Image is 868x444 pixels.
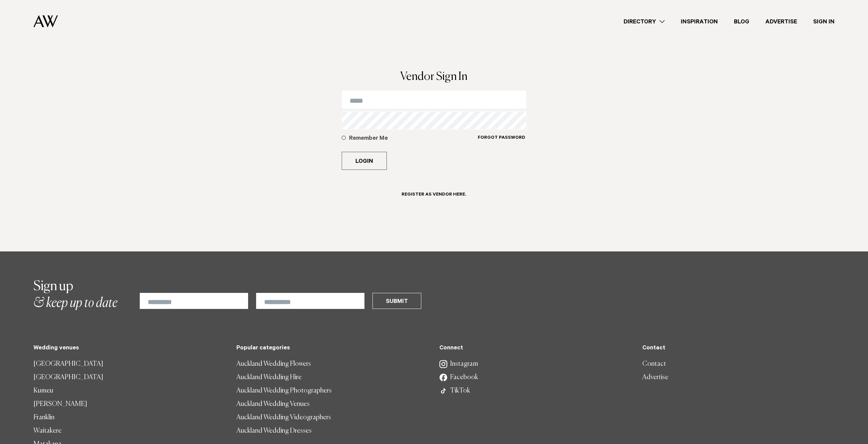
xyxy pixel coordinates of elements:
[439,371,632,384] a: Facebook
[439,345,632,352] h5: Connect
[757,17,805,26] a: Advertise
[236,371,429,384] a: Auckland Wedding Hire
[33,384,226,398] a: Kumeu
[342,152,387,170] button: Login
[673,17,726,26] a: Inspiration
[33,280,73,293] span: Sign up
[33,357,226,371] a: [GEOGRAPHIC_DATA]
[372,293,421,309] button: Submit
[33,371,226,384] a: [GEOGRAPHIC_DATA]
[236,424,429,438] a: Auckland Wedding Dresses
[402,192,466,198] h6: Register as Vendor here.
[236,345,429,352] h5: Popular categories
[642,345,835,352] h5: Contact
[478,135,525,141] h6: Forgot Password
[805,17,843,26] a: Sign In
[33,345,226,352] h5: Wedding venues
[477,135,526,149] a: Forgot Password
[616,17,673,26] a: Directory
[439,357,632,371] a: Instagram
[33,398,226,411] a: [PERSON_NAME]
[236,357,429,371] a: Auckland Wedding Flowers
[236,384,429,398] a: Auckland Wedding Photographers
[236,411,429,424] a: Auckland Wedding Videographers
[394,186,474,208] a: Register as Vendor here.
[726,17,757,26] a: Blog
[642,357,835,371] a: Contact
[33,424,226,438] a: Waitakere
[349,135,477,143] h5: Remember Me
[33,411,226,424] a: Franklin
[33,15,58,27] img: Auckland Weddings Logo
[236,398,429,411] a: Auckland Wedding Venues
[642,371,835,384] a: Advertise
[33,278,117,312] h2: & keep up to date
[342,71,526,83] h1: Vendor Sign In
[439,384,632,398] a: TikTok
